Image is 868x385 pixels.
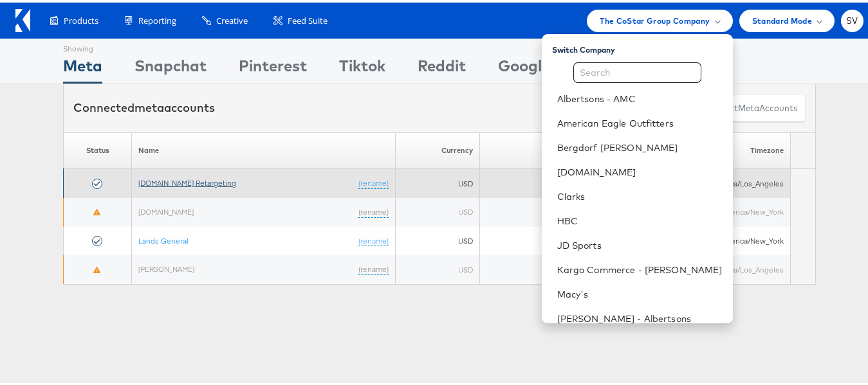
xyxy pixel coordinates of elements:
[552,37,733,53] div: Switch Company
[138,233,189,243] a: Lands General
[396,195,480,224] td: USD
[479,166,627,195] td: 10154279280445977
[557,139,723,152] a: Bergdorf [PERSON_NAME]
[418,52,466,81] div: Reddit
[63,52,102,81] div: Meta
[479,253,627,282] td: 344502996785698
[239,52,307,81] div: Pinterest
[138,262,194,271] a: [PERSON_NAME]
[557,285,723,298] a: Macy's
[358,262,389,273] a: (rename)
[216,12,248,24] span: Creative
[557,237,723,249] a: JD Sports
[557,90,723,103] a: Albertsons - AMC
[557,188,723,201] a: Clarks
[557,114,723,127] a: American Eagle Outfitters
[557,212,723,225] a: HBC
[288,12,328,24] span: Feed Suite
[557,163,723,176] a: [DOMAIN_NAME]
[64,130,132,166] th: Status
[479,130,627,166] th: ID
[396,224,480,253] td: USD
[498,52,550,81] div: Google
[738,100,759,112] span: meta
[358,175,389,186] a: (rename)
[557,310,723,323] a: [PERSON_NAME] - Albertsons
[339,52,385,81] div: Tiktok
[63,37,102,52] div: Showing
[396,253,480,282] td: USD
[134,52,207,81] div: Snapchat
[479,195,627,224] td: 620101399253392
[846,14,858,22] span: SV
[573,60,701,80] input: Search
[752,12,812,25] span: Standard Mode
[396,166,480,195] td: USD
[695,91,806,120] button: ConnectmetaAccounts
[479,224,627,253] td: 361709263954924
[134,98,164,112] span: meta
[557,261,723,274] a: Kargo Commerce - [PERSON_NAME]
[64,12,98,24] span: Products
[358,204,389,215] a: (rename)
[132,130,396,166] th: Name
[600,12,710,25] span: The CoStar Group Company
[138,175,236,185] a: [DOMAIN_NAME] Retargeting
[138,12,176,24] span: Reporting
[138,204,194,214] a: [DOMAIN_NAME]
[396,130,480,166] th: Currency
[73,97,215,114] div: Connected accounts
[358,233,389,244] a: (rename)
